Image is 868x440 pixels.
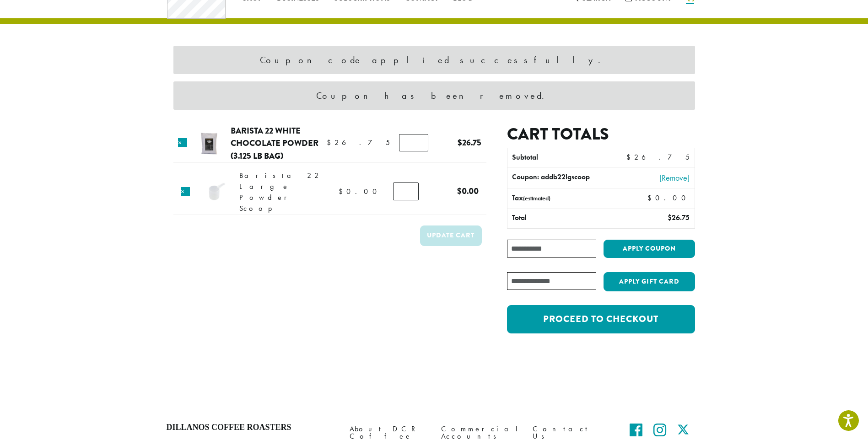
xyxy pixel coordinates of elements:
div: Coupon code applied successfully. [173,46,695,74]
span: Barista 22 Large Powder Scoop [239,171,322,213]
h4: Dillanos Coffee Roasters [167,423,336,433]
img: Barista 22 Large Powder Scoop [200,177,230,207]
bdi: 0.00 [647,193,690,203]
a: Barista 22 White Chocolate Powder (3.125 lb bag) [231,124,318,162]
bdi: 0.00 [339,187,381,196]
span: $ [647,193,655,203]
bdi: 26.75 [458,136,481,149]
span: $ [626,152,634,162]
span: $ [339,187,346,196]
button: Apply Gift Card [604,272,695,291]
a: [Remove] [624,172,690,184]
th: Total [507,209,620,228]
small: (estimated) [523,194,550,202]
bdi: 26.75 [626,152,690,162]
a: Remove this item [178,138,187,147]
bdi: 26.75 [327,138,390,147]
div: Coupon has been removed. [173,81,695,110]
span: $ [327,138,334,147]
th: Tax [507,189,640,208]
a: Proceed to checkout [507,305,695,333]
span: $ [458,136,462,149]
h2: Cart totals [507,124,695,144]
bdi: 26.75 [668,213,690,222]
bdi: 0.00 [457,185,479,197]
input: Product quantity [399,134,428,151]
th: Subtotal [507,148,620,167]
span: $ [457,185,462,197]
button: Apply coupon [604,240,695,258]
button: Update cart [420,225,482,246]
input: Product quantity [393,182,418,200]
img: Barista 22 Sweet Ground White Chocolate Powder [194,129,224,158]
a: Remove this item [181,187,190,196]
span: $ [668,213,672,222]
th: Coupon: addb22lgscoop [507,168,620,188]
